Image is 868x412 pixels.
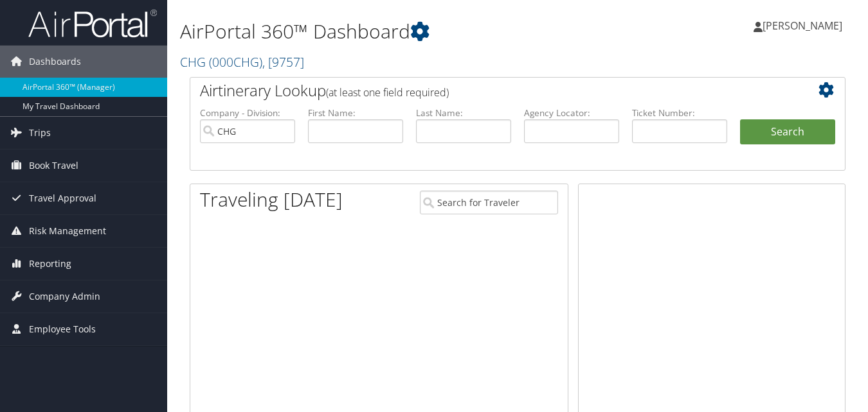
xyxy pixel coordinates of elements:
[416,107,511,119] label: Last Name:
[29,150,78,182] span: Book Travel
[524,107,619,119] label: Agency Locator:
[180,18,630,45] h1: AirPortal 360™ Dashboard
[200,107,295,119] label: Company - Division:
[29,248,71,280] span: Reporting
[29,280,100,313] span: Company Admin
[420,191,557,214] input: Search for Traveler
[200,80,781,101] h2: Airtinerary Lookup
[754,6,855,45] a: [PERSON_NAME]
[262,53,304,71] span: , [ 9757 ]
[29,46,81,78] span: Dashboards
[29,215,106,247] span: Risk Management
[632,107,727,119] label: Ticket Number:
[326,85,449,99] span: (at least one field required)
[308,107,403,119] label: First Name:
[209,53,262,71] span: ( 000CHG )
[29,117,51,149] span: Trips
[29,313,96,345] span: Employee Tools
[28,8,157,39] img: airportal-logo.png
[29,182,96,214] span: Travel Approval
[740,119,835,145] button: Search
[200,186,343,213] h1: Traveling [DATE]
[180,53,304,71] a: CHG
[763,19,842,33] span: [PERSON_NAME]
